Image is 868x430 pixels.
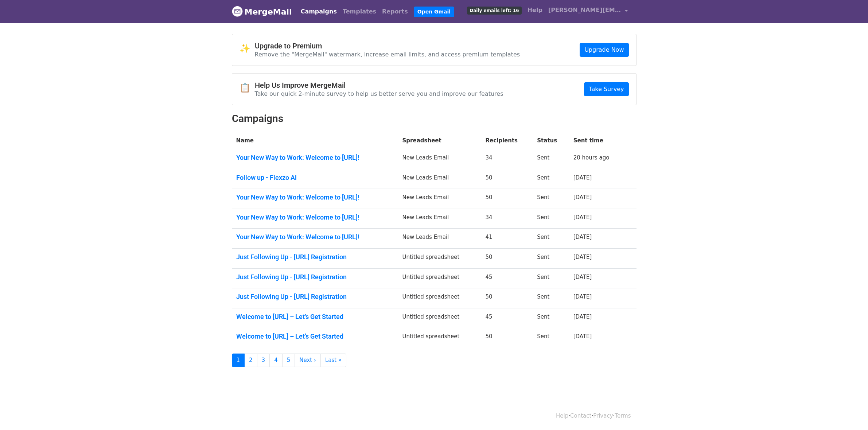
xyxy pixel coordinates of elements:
[573,214,592,221] a: [DATE]
[398,328,481,348] td: Untitled spreadsheet
[257,354,270,367] a: 3
[236,253,394,261] a: Just Following Up - [URL] Registration
[236,233,394,241] a: Your New Way to Work: Welcome to [URL]!
[298,4,340,19] a: Campaigns
[481,249,533,269] td: 50
[398,249,481,269] td: Untitled spreadsheet
[232,113,637,125] h2: Campaigns
[320,354,346,367] a: Last »
[464,3,524,17] a: Daily emails left: 16
[244,354,257,367] a: 2
[533,229,569,249] td: Sent
[236,193,394,201] a: Your New Way to Work: Welcome to [URL]!
[236,174,394,182] a: Follow up - Flexzo Ai
[481,149,533,169] td: 34
[570,413,591,419] a: Contact
[573,293,592,300] a: [DATE]
[232,4,292,19] a: MergeMail
[615,413,631,419] a: Terms
[545,3,631,20] a: [PERSON_NAME][EMAIL_ADDRESS][PERSON_NAME]
[533,308,569,328] td: Sent
[548,6,621,15] span: [PERSON_NAME][EMAIL_ADDRESS][PERSON_NAME]
[398,169,481,189] td: New Leads Email
[414,7,454,17] a: Open Gmail
[573,154,610,161] a: 20 hours ago
[255,51,520,58] p: Remove the "MergeMail" watermark, increase email limits, and access premium templates
[236,332,394,340] a: Welcome to [URL] – Let’s Get Started
[398,149,481,169] td: New Leads Email
[481,328,533,348] td: 50
[533,189,569,209] td: Sent
[236,154,394,162] a: Your New Way to Work: Welcome to [URL]!
[481,268,533,288] td: 45
[398,189,481,209] td: New Leads Email
[573,194,592,201] a: [DATE]
[573,313,592,320] a: [DATE]
[282,354,295,367] a: 5
[533,328,569,348] td: Sent
[340,4,379,19] a: Templates
[295,354,321,367] a: Next ›
[481,209,533,229] td: 34
[232,132,398,149] th: Name
[556,413,568,419] a: Help
[232,6,243,17] img: MergeMail logo
[467,7,521,15] span: Daily emails left: 16
[481,308,533,328] td: 45
[533,169,569,189] td: Sent
[481,169,533,189] td: 50
[481,288,533,308] td: 50
[398,209,481,229] td: New Leads Email
[398,288,481,308] td: Untitled spreadsheet
[232,354,245,367] a: 1
[573,274,592,280] a: [DATE]
[580,43,628,57] a: Upgrade Now
[533,132,569,149] th: Status
[398,268,481,288] td: Untitled spreadsheet
[269,354,283,367] a: 4
[236,213,394,221] a: Your New Way to Work: Welcome to [URL]!
[481,189,533,209] td: 50
[573,254,592,260] a: [DATE]
[533,249,569,269] td: Sent
[481,229,533,249] td: 41
[255,90,503,98] p: Take our quick 2-minute survey to help us better serve you and improve our features
[398,308,481,328] td: Untitled spreadsheet
[533,149,569,169] td: Sent
[573,333,592,340] a: [DATE]
[573,174,592,181] a: [DATE]
[533,209,569,229] td: Sent
[240,43,255,54] span: ✨
[379,4,411,19] a: Reports
[481,132,533,149] th: Recipients
[240,83,255,93] span: 📋
[533,268,569,288] td: Sent
[236,293,394,301] a: Just Following Up - [URL] Registration
[569,132,626,149] th: Sent time
[255,42,520,50] h4: Upgrade to Premium
[584,82,628,96] a: Take Survey
[398,229,481,249] td: New Leads Email
[832,395,868,430] iframe: Chat Widget
[533,288,569,308] td: Sent
[525,3,545,17] a: Help
[255,81,503,90] h4: Help Us Improve MergeMail
[573,234,592,240] a: [DATE]
[593,413,613,419] a: Privacy
[236,313,394,321] a: Welcome to [URL] – Let’s Get Started
[236,273,394,281] a: Just Following Up - [URL] Registration
[398,132,481,149] th: Spreadsheet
